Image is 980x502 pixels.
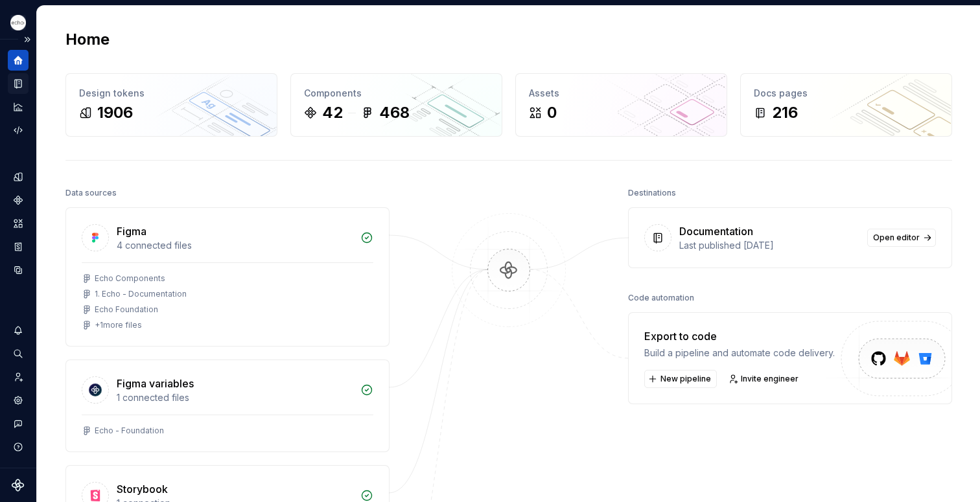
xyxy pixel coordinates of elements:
[8,120,29,141] a: Code automation
[65,29,110,50] h2: Home
[65,359,390,452] a: Figma variables1 connected filesEcho - Foundation
[8,413,29,434] button: Contact support
[547,102,557,123] div: 0
[8,50,29,71] a: Home
[117,223,146,239] div: Figma
[65,184,117,202] div: Data sources
[8,343,29,364] button: Search ⌘K
[628,184,676,202] div: Destinations
[18,30,36,49] button: Expand sidebar
[679,223,753,239] div: Documentation
[8,213,29,234] a: Assets
[12,479,25,492] svg: Supernova Logo
[644,347,835,359] div: Build a pipeline and automate code delivery.
[8,166,29,187] a: Design tokens
[95,289,187,299] div: 1. Echo - Documentation
[79,87,264,100] div: Design tokens
[8,236,29,257] a: Storybook stories
[8,367,29,387] a: Invite team
[741,374,799,384] span: Invite engineer
[117,481,168,497] div: Storybook
[379,102,410,123] div: 468
[65,207,390,347] a: Figma4 connected filesEcho Components1. Echo - DocumentationEcho Foundation+1more files
[628,289,694,307] div: Code automation
[97,102,133,123] div: 1906
[117,391,353,404] div: 1 connected files
[8,97,29,117] a: Analytics
[873,233,920,243] span: Open editor
[117,376,194,391] div: Figma variables
[10,15,26,30] img: 821d19b1-bd04-4c73-a170-60c6baf605be.png
[8,73,29,94] a: Documentation
[740,73,952,137] a: Docs pages216
[529,87,714,100] div: Assets
[867,229,936,247] a: Open editor
[754,87,939,100] div: Docs pages
[8,320,29,341] button: Notifications
[8,390,29,411] a: Settings
[117,239,353,252] div: 4 connected files
[660,374,711,384] span: New pipeline
[515,73,727,137] a: Assets0
[679,239,859,252] div: Last published [DATE]
[644,328,835,344] div: Export to code
[95,304,158,315] div: Echo Foundation
[322,102,343,123] div: 42
[725,370,804,388] a: Invite engineer
[95,426,164,436] div: Echo - Foundation
[95,273,165,284] div: Echo Components
[8,190,29,211] a: Components
[8,260,29,280] a: Data sources
[290,73,502,137] a: Components42468
[65,73,277,137] a: Design tokens1906
[95,320,142,330] div: + 1 more files
[644,370,717,388] button: New pipeline
[772,102,798,123] div: 216
[304,87,489,100] div: Components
